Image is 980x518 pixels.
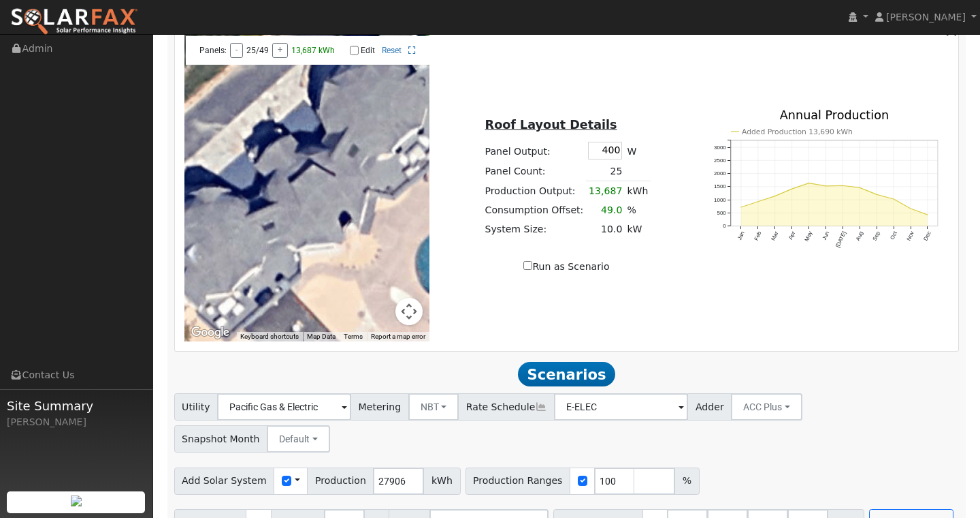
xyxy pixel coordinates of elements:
img: SolarFax [10,7,138,36]
circle: onclick="" [927,214,929,216]
circle: onclick="" [774,195,776,197]
td: kWh [625,181,651,201]
span: Scenarios [518,362,615,386]
button: NBT [408,393,459,421]
td: Panel Count: [483,162,586,181]
td: 49.0 [586,200,625,219]
text: Nov [906,230,915,242]
td: System Size: [483,220,586,239]
text: 3000 [714,144,726,151]
span: Adder [687,393,732,421]
img: Google [188,324,233,341]
td: Production Output: [483,181,586,201]
text: Jan [736,230,746,241]
a: Report a map error [371,333,425,340]
text: 1500 [714,184,726,190]
input: Select a Utility [217,393,351,421]
text: Feb [753,230,763,242]
text: Mar [770,230,780,242]
text: Oct [889,230,899,241]
td: 25 [586,162,625,181]
circle: onclick="" [791,188,793,190]
td: Consumption Offset: [483,200,586,219]
td: 10.0 [586,220,625,239]
span: Production Ranges [465,468,570,495]
a: Full Screen [408,46,416,55]
span: 13,687 kWh [291,46,335,55]
button: Keyboard shortcuts [240,332,299,341]
u: Roof Layout Details [485,118,617,132]
text: [DATE] [835,230,848,249]
span: Utility [174,393,218,421]
circle: onclick="" [740,207,742,209]
a: Terms (opens in new tab) [344,333,363,340]
text: Aug [855,230,864,242]
span: Add Solar System [174,468,275,495]
a: Reset [382,46,402,55]
label: Run as Scenario [523,260,609,274]
span: Metering [350,393,409,421]
text: Apr [787,230,797,241]
button: + [272,43,288,58]
span: Rate Schedule [458,393,555,421]
text: 2500 [714,157,726,164]
circle: onclick="" [825,185,827,187]
a: Open this area in Google Maps (opens a new window) [188,324,233,341]
td: Panel Output: [483,140,586,162]
button: Default [267,425,330,453]
label: Edit [361,46,375,55]
td: W [625,140,651,162]
circle: onclick="" [842,185,844,187]
button: ACC Plus [731,393,802,421]
text: Jun [821,230,831,241]
text: 0 [723,223,726,229]
text: 1000 [714,197,726,203]
span: Panels: [199,46,227,55]
circle: onclick="" [859,187,861,189]
text: 2000 [714,170,726,177]
text: 500 [717,210,726,216]
text: Annual Production [780,108,889,122]
span: [PERSON_NAME] [886,12,966,22]
input: Select a Rate Schedule [554,393,688,421]
circle: onclick="" [808,182,810,184]
span: Snapshot Month [174,425,268,453]
text: Added Production 13,690 kWh [742,127,853,136]
img: retrieve [71,496,82,506]
span: 25/49 [246,46,269,55]
span: % [674,468,699,495]
circle: onclick="" [893,198,895,200]
td: kW [625,220,651,239]
circle: onclick="" [757,200,759,202]
td: % [625,200,651,219]
input: Run as Scenario [523,261,532,270]
span: kWh [423,468,460,495]
circle: onclick="" [876,194,878,196]
button: Map Data [307,332,336,341]
circle: onclick="" [910,208,912,210]
text: Sep [872,230,881,242]
button: - [230,43,243,58]
text: Dec [923,230,932,242]
div: [PERSON_NAME] [7,415,146,429]
span: Site Summary [7,397,146,415]
span: Production [307,468,374,495]
td: 13,687 [586,181,625,201]
text: May [804,230,814,243]
button: Map camera controls [395,298,423,325]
